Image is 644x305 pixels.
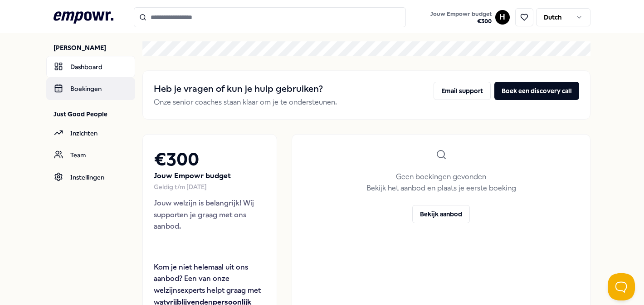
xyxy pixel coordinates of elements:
button: Email support [434,82,491,100]
button: Bekijk aanbod [412,205,470,223]
span: Jouw Empowr budget [430,10,492,18]
iframe: Help Scout Beacon - Open [608,273,635,300]
button: Boek een discovery call [494,82,579,100]
span: € 300 [430,18,492,25]
p: Jouw Empowr budget [154,170,266,182]
a: Team [46,144,135,166]
a: Jouw Empowr budget€300 [427,8,495,27]
div: Geldig t/m [DATE] [154,182,266,192]
a: Inzichten [46,122,135,144]
input: Search for products, categories or subcategories [134,7,406,27]
button: H [495,10,510,25]
p: [PERSON_NAME] [54,43,135,52]
p: Jouw welzijn is belangrijk! Wij supporten je graag met ons aanbod. [154,197,266,232]
p: Onze senior coaches staan klaar om je te ondersteunen. [154,96,337,108]
a: Boekingen [46,78,135,100]
h2: Heb je vragen of kun je hulp gebruiken? [154,82,337,96]
a: Instellingen [46,166,135,188]
a: Email support [434,82,491,108]
button: Jouw Empowr budget€300 [429,9,493,27]
h2: € 300 [154,145,266,174]
p: Geen boekingen gevonden Bekijk het aanbod en plaats je eerste boeking [366,171,516,194]
a: Dashboard [46,56,135,78]
p: Just Good People [54,110,135,119]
